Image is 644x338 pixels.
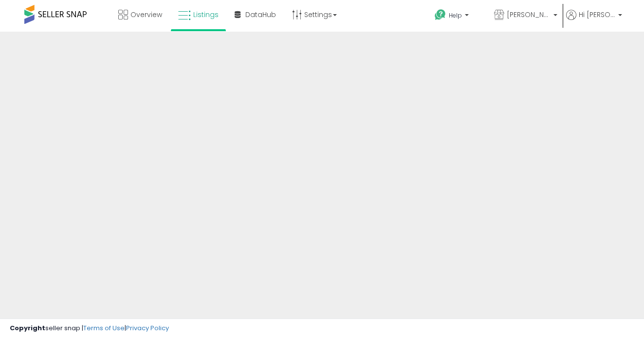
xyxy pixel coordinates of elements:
[579,10,615,19] span: Hi [PERSON_NAME]
[193,10,219,19] span: Listings
[566,10,622,32] a: Hi [PERSON_NAME]
[10,324,169,333] div: seller snap | |
[427,1,485,32] a: Help
[434,9,446,21] i: Get Help
[449,11,462,19] span: Help
[10,323,45,333] strong: Copyright
[126,323,169,333] a: Privacy Policy
[130,10,162,19] span: Overview
[507,10,551,19] span: [PERSON_NAME]
[245,10,276,19] span: DataHub
[83,323,125,333] a: Terms of Use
